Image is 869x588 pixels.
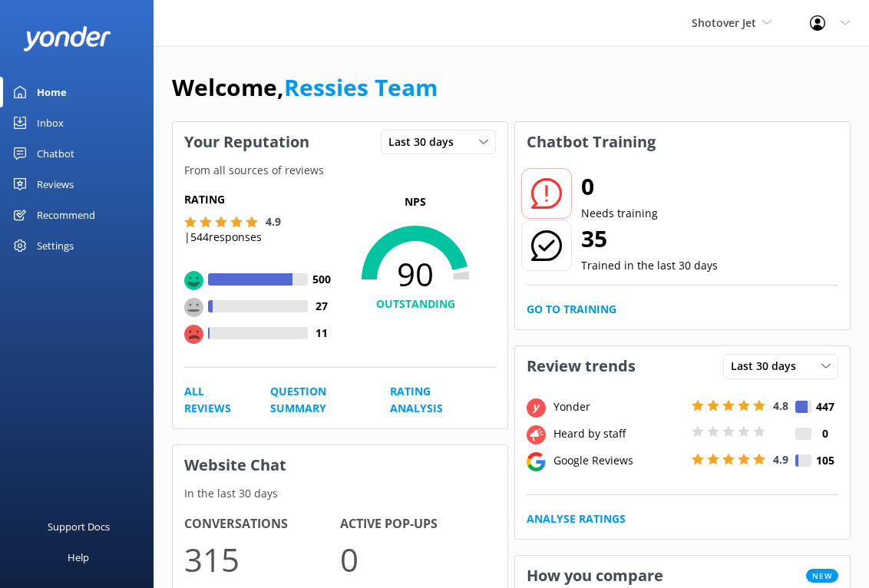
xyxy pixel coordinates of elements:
h4: OUTSTANDING [335,296,496,312]
div: Reviews [37,169,74,200]
h3: Website Chat [173,445,507,485]
div: Home [37,77,67,107]
div: Inbox [37,107,64,138]
div: Chatbot [37,138,74,169]
h4: 11 [308,325,335,342]
h4: 27 [308,298,335,315]
h4: 105 [811,452,838,469]
h3: Review trends [515,346,647,386]
p: Trained in the last 30 days [581,257,718,274]
span: 4.9 [773,452,788,467]
a: Go to Training [527,301,616,318]
span: Last 30 days [731,358,805,375]
h4: 500 [308,271,335,288]
div: Heard by staff [550,425,688,442]
span: New [806,569,838,583]
span: Last 30 days [388,134,463,150]
span: 90 [335,254,496,292]
p: In the last 30 days [173,485,507,502]
div: Settings [37,230,74,261]
a: Rating Analysis [390,383,461,418]
h4: 0 [811,425,838,442]
h3: Your Reputation [173,122,321,162]
div: Support Docs [48,511,110,542]
p: 0 [340,533,496,585]
span: Shotover Jet [692,15,756,30]
a: All Reviews [184,383,236,418]
div: Recommend [37,200,95,230]
p: From all sources of reviews [173,162,507,179]
h5: Rating [184,191,335,208]
h3: Chatbot Training [515,122,667,162]
div: Yonder [550,398,688,415]
a: Ressies Team [284,71,438,103]
h4: Active Pop-ups [340,514,496,534]
p: Needs training [581,205,658,222]
h1: Welcome, [172,69,438,106]
span: 4.9 [266,214,281,229]
h4: Conversations [184,514,340,534]
span: 4.8 [773,398,788,413]
h2: 0 [581,168,658,205]
a: Analyse Ratings [527,510,626,527]
a: Question Summary [270,383,355,418]
img: yonder-white-logo.png [23,26,111,51]
p: | 544 responses [184,229,262,246]
h2: 35 [581,220,718,257]
h4: 447 [811,398,838,415]
p: NPS [335,193,496,210]
div: Help [68,542,89,573]
div: Google Reviews [550,452,688,469]
p: 315 [184,533,340,585]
